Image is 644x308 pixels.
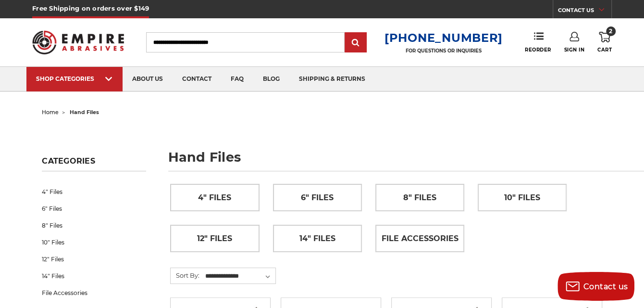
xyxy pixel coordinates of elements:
p: FOR QUESTIONS OR INQUIRIES [384,48,503,54]
span: 10" Files [504,190,540,206]
span: hand files [70,109,99,115]
a: [PHONE_NUMBER] [384,31,503,45]
a: 14" Files [273,225,361,252]
a: blog [253,67,289,91]
a: 10" Files [478,184,566,211]
span: File Accessories [381,231,458,247]
a: 4" Files [171,184,259,211]
a: 4" Files [42,183,146,200]
span: Cart [597,47,612,53]
a: 8" Files [376,184,464,211]
a: 12" Files [171,225,259,252]
select: Sort By: [204,269,275,283]
span: Contact us [583,282,628,291]
span: 14" Files [299,231,335,247]
span: 4" Files [198,190,231,206]
a: shipping & returns [289,67,375,91]
span: Sign In [564,47,584,53]
h5: Categories [42,156,146,171]
a: File Accessories [376,225,464,252]
a: File Accessories [42,284,146,301]
a: 8" Files [42,217,146,234]
a: contact [173,67,221,91]
span: 12" Files [197,231,232,247]
img: Empire Abrasives [32,25,124,61]
a: about us [123,67,173,91]
button: Contact us [557,272,634,301]
a: 12" Files [42,251,146,268]
a: home [42,109,59,115]
label: Sort By: [171,268,199,282]
a: Reorder [525,32,551,52]
span: 2 [606,26,616,36]
span: 8" Files [403,190,436,206]
input: Submit [346,33,365,52]
a: faq [221,67,253,91]
a: 6" Files [273,184,361,211]
a: 10" Files [42,234,146,251]
a: 2 Cart [597,32,612,53]
span: 6" Files [301,190,334,206]
a: 6" Files [42,200,146,217]
span: Reorder [525,47,551,53]
div: SHOP CATEGORIES [36,75,113,82]
a: 14" Files [42,268,146,284]
a: CONTACT US [558,5,611,18]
